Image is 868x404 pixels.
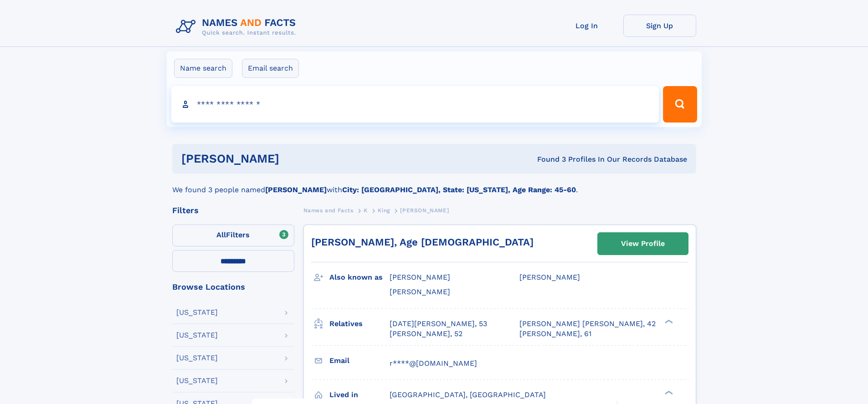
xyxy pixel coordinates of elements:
[378,207,390,214] span: King
[364,205,368,216] a: K
[364,207,368,214] span: K
[172,225,294,246] label: Filters
[176,354,218,362] div: [US_STATE]
[390,287,450,296] span: [PERSON_NAME]
[171,86,659,123] input: search input
[519,329,591,339] a: [PERSON_NAME], 61
[390,319,487,329] a: [DATE][PERSON_NAME], 53
[172,174,696,195] div: We found 3 people named with .
[265,185,327,194] b: [PERSON_NAME]
[408,154,687,164] div: Found 3 Profiles In Our Records Database
[519,319,656,329] a: [PERSON_NAME] [PERSON_NAME], 42
[176,332,218,339] div: [US_STATE]
[329,387,390,403] h3: Lived in
[329,270,390,285] h3: Also known as
[172,15,303,39] img: Logo Names and Facts
[390,329,462,339] a: [PERSON_NAME], 52
[311,236,534,248] a: [PERSON_NAME], Age [DEMOGRAPHIC_DATA]
[342,185,576,194] b: City: [GEOGRAPHIC_DATA], State: [US_STATE], Age Range: 45-60
[176,309,218,316] div: [US_STATE]
[172,283,294,291] div: Browse Locations
[329,353,390,368] h3: Email
[400,207,449,214] span: [PERSON_NAME]
[663,318,673,324] div: ❯
[663,389,673,395] div: ❯
[378,205,390,216] a: King
[181,153,408,164] h1: [PERSON_NAME]
[390,273,450,281] span: [PERSON_NAME]
[303,205,354,216] a: Names and Facts
[216,230,226,239] span: All
[390,390,546,399] span: [GEOGRAPHIC_DATA], [GEOGRAPHIC_DATA]
[663,86,697,123] button: Search Button
[623,15,696,37] a: Sign Up
[621,233,665,254] div: View Profile
[519,273,580,281] span: [PERSON_NAME]
[242,59,299,78] label: Email search
[176,377,218,384] div: [US_STATE]
[174,59,232,78] label: Name search
[172,206,294,215] div: Filters
[329,316,390,332] h3: Relatives
[598,233,688,255] a: View Profile
[550,15,623,37] a: Log In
